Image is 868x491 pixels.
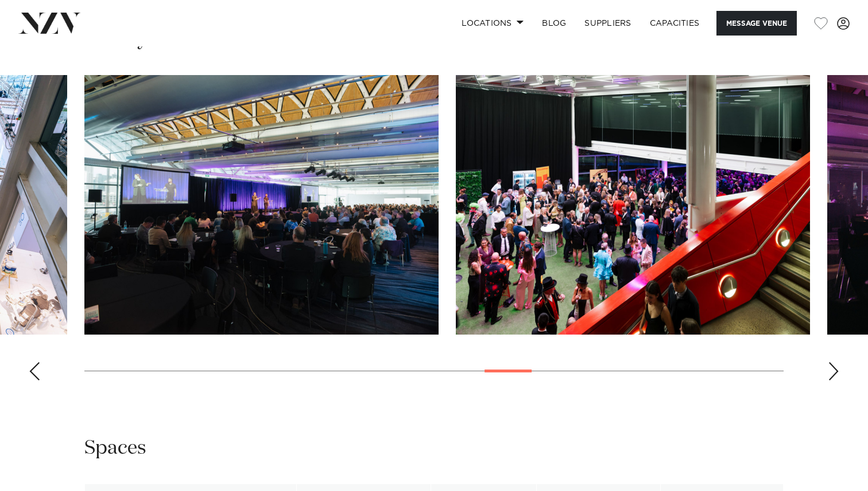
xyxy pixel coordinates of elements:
[452,11,533,36] a: Locations
[84,75,439,335] swiper-slide: 17 / 28
[456,75,810,335] swiper-slide: 18 / 28
[575,11,640,36] a: SUPPLIERS
[84,435,146,461] h2: Spaces
[18,13,81,33] img: nzv-logo.png
[641,11,709,36] a: Capacities
[533,11,575,36] a: BLOG
[716,11,797,36] button: Message Venue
